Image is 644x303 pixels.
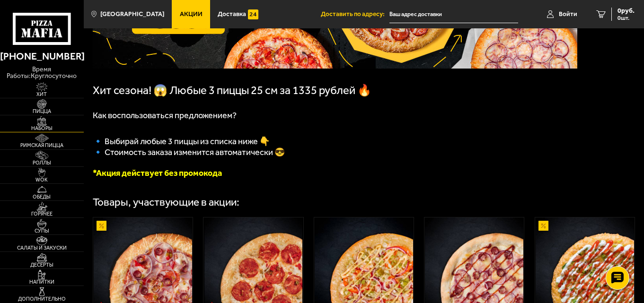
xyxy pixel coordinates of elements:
[248,9,258,19] img: 15daf4d41897b9f0e9f617042186c801.svg
[321,11,389,17] span: Доставить по адресу:
[618,8,635,14] span: 0 руб.
[93,197,239,208] div: Товары, участвующие в акции:
[389,6,518,23] input: Ваш адрес доставки
[559,11,577,17] span: Войти
[538,221,548,231] img: Акционный
[180,11,203,17] span: Акции
[93,84,371,97] span: Хит сезона! 😱 Любые 3 пиццы 25 см за 1335 рублей 🔥
[93,110,237,121] span: Как воспользоваться предложением?
[100,11,164,17] span: [GEOGRAPHIC_DATA]
[93,136,270,147] span: 🔹﻿ Выбирай любые 3 пиццы из списка ниже 👇
[93,147,285,157] span: 🔹 Стоимость заказа изменится автоматически 😎
[618,15,635,21] span: 0 шт.
[97,221,106,231] img: Акционный
[93,168,222,178] font: *Акция действует без промокода
[218,11,246,17] span: Доставка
